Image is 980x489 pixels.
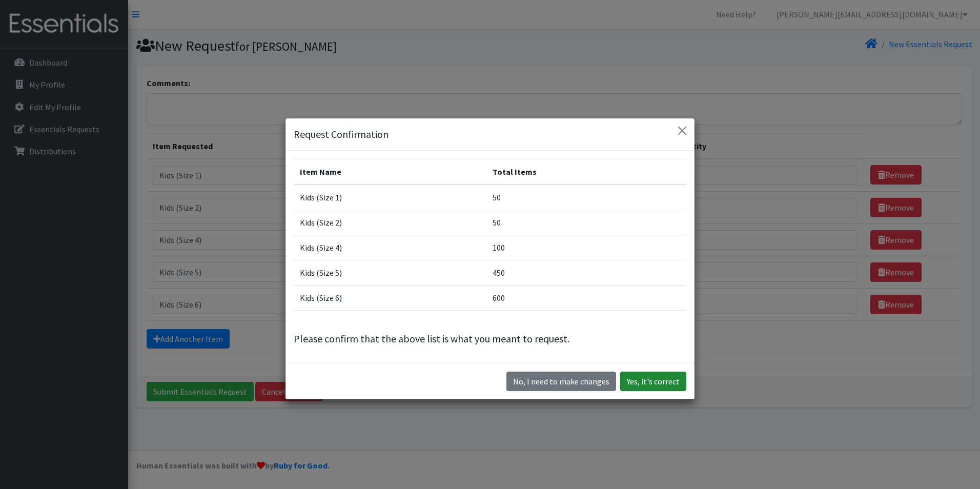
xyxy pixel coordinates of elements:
p: Please confirm that the above list is what you meant to request. [294,331,686,347]
td: Kids (Size 4) [294,235,486,260]
button: Yes, it's correct [620,372,686,391]
td: Kids (Size 5) [294,260,486,286]
th: Item Name [294,159,486,185]
button: Close [674,123,690,139]
th: Total Items [486,159,686,185]
td: 50 [486,185,686,210]
td: 450 [486,260,686,286]
td: 100 [486,235,686,260]
h5: Request Confirmation [294,127,389,142]
td: Kids (Size 2) [294,210,486,235]
td: Kids (Size 6) [294,286,486,311]
button: No I need to make changes [506,372,616,391]
td: 50 [486,210,686,235]
td: Kids (Size 1) [294,185,486,210]
td: 600 [486,286,686,311]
